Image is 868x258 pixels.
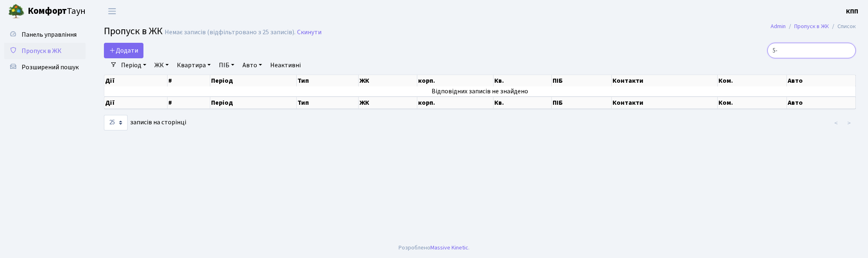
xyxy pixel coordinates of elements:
a: Авто [239,58,265,72]
th: # [167,97,210,109]
a: Admin [771,22,786,31]
th: Кв. [493,97,552,109]
input: Пошук... [767,43,856,58]
img: logo.png [8,3,24,20]
th: # [167,75,210,86]
span: Пропуск в ЖК [104,24,163,38]
span: Додати [109,46,138,55]
th: Кв. [493,75,552,86]
th: ЖК [359,97,417,109]
th: Тип [297,97,359,109]
a: КПП [846,7,858,16]
a: Пропуск в ЖК [794,22,829,31]
td: Відповідних записів не знайдено [104,86,856,96]
a: Додати [104,43,143,58]
a: Пропуск в ЖК [4,43,86,59]
div: Розроблено . [399,243,469,252]
th: ПІБ [552,75,612,86]
a: Massive Kinetic [430,243,468,252]
li: Список [829,22,856,31]
a: Період [118,58,150,72]
th: Контакти [612,75,718,86]
th: Авто [787,75,856,86]
a: Неактивні [267,58,304,72]
th: Тип [297,75,359,86]
th: Ком. [718,75,787,86]
th: Ком. [718,97,787,109]
th: Дії [104,97,167,109]
a: Панель управління [4,26,86,43]
th: Авто [787,97,856,109]
a: ПІБ [216,58,238,72]
label: записів на сторінці [104,115,186,130]
span: Панель управління [22,30,77,39]
span: Розширений пошук [22,63,79,72]
th: Дії [104,75,167,86]
a: Квартира [174,58,214,72]
th: Період [210,75,297,86]
span: Пропуск в ЖК [22,46,62,55]
th: корп. [417,97,493,109]
th: корп. [417,75,493,86]
th: Контакти [612,97,718,109]
div: Немає записів (відфільтровано з 25 записів). [165,29,295,36]
b: Комфорт [28,4,67,18]
nav: breadcrumb [758,18,868,35]
span: Таун [28,4,86,18]
a: Скинути [297,29,322,36]
th: ПІБ [552,97,612,109]
a: ЖК [151,58,172,72]
th: ЖК [359,75,417,86]
select: записів на сторінці [104,115,128,130]
a: Розширений пошук [4,59,86,75]
button: Переключити навігацію [102,4,122,18]
th: Період [210,97,297,109]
